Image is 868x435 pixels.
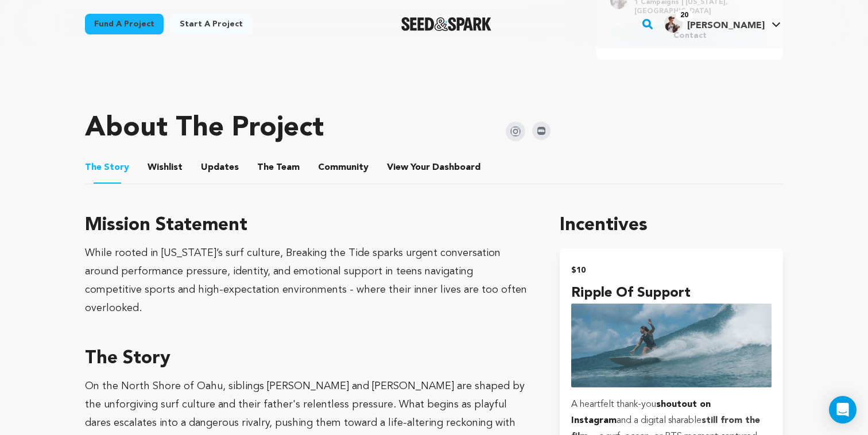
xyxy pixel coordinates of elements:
h2: $10 [571,262,772,278]
h1: About The Project [85,115,324,142]
span: Katrin Y.'s Profile [662,12,783,36]
img: Seed&Spark Logo Dark Mode [401,17,491,31]
span: The [85,161,102,174]
h3: The Story [85,345,532,372]
h3: Mission Statement [85,212,532,239]
span: [PERSON_NAME] [687,21,765,30]
span: Community [318,161,369,174]
a: ViewYourDashboard [387,161,483,174]
span: The [257,161,274,174]
h4: Ripple of Support [571,283,772,304]
a: Start a project [170,14,252,34]
img: Seed&Spark Instagram Icon [506,122,525,141]
span: Dashboard [432,161,480,174]
h1: Incentives [560,212,783,239]
span: Team [257,161,300,174]
img: incentive [571,304,772,387]
img: Seed&Spark IMDB Icon [532,122,551,140]
a: Katrin Y.'s Profile [662,12,783,33]
div: Katrin Y.'s Profile [664,14,765,33]
div: While rooted in [US_STATE]’s surf culture, Breaking the Tide sparks urgent conversation around pe... [85,244,532,317]
div: Open Intercom Messenger [829,396,857,424]
span: Updates [201,161,239,174]
a: Fund a project [85,14,164,34]
img: 8e7a4971ea222b99.jpg [664,14,683,33]
span: Your [387,161,483,174]
span: Story [85,161,129,174]
span: Wishlist [148,161,183,174]
a: Seed&Spark Homepage [401,17,491,31]
span: 20 [676,10,693,21]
